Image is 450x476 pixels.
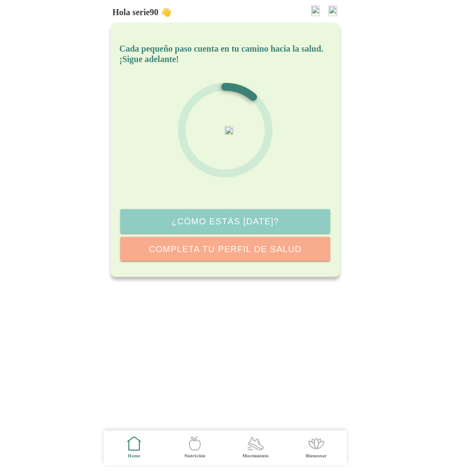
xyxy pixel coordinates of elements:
ion-button: ¿Cómo estás [DATE]? [120,209,330,233]
ion-label: Movimiento [242,453,268,459]
h5: Hola serie90 👋 [112,7,171,17]
ion-button: Completa tu perfil de salud [120,237,330,261]
h5: Cada pequeño paso cuenta en tu camino hacia la salud. ¡Sigue adelante! [119,43,331,64]
ion-label: Home [128,453,141,459]
ion-label: Nutrición [184,453,205,459]
ion-label: Bienestar [306,453,327,459]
